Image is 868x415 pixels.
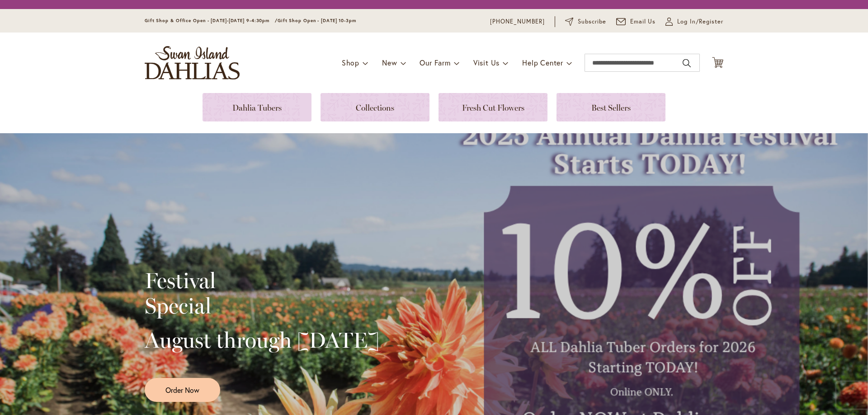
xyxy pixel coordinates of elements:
span: Visit Us [473,58,500,67]
span: Subscribe [578,17,606,26]
a: Order Now [145,378,220,402]
a: [PHONE_NUMBER] [490,17,545,26]
span: New [382,58,397,67]
span: Gift Shop & Office Open - [DATE]-[DATE] 9-4:30pm / [145,18,278,23]
span: Order Now [165,385,199,395]
span: Our Farm [420,58,450,67]
a: store logo [145,46,240,79]
span: Help Center [522,58,563,67]
a: Log In/Register [665,17,723,26]
a: Email Us [616,17,656,26]
span: Shop [342,58,359,67]
span: Email Us [630,17,656,26]
span: Gift Shop Open - [DATE] 10-3pm [278,18,356,23]
h2: Festival Special [145,268,379,318]
span: Log In/Register [677,17,723,26]
h2: August through [DATE] [145,327,379,353]
button: Search [683,56,691,70]
a: Subscribe [565,17,606,26]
